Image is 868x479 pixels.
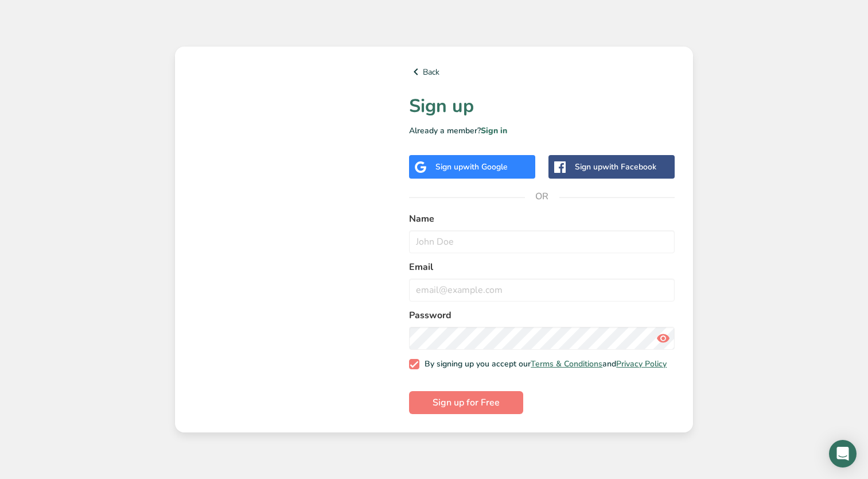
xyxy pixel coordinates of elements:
[602,161,656,172] span: with Facebook
[409,230,675,253] input: John Doe
[409,92,675,120] h1: Sign up
[525,179,559,214] span: OR
[829,440,857,468] div: Open Intercom Messenger
[409,391,523,414] button: Sign up for Free
[616,358,667,369] a: Privacy Policy
[409,212,675,226] label: Name
[409,65,675,79] a: Back
[531,358,602,369] a: Terms & Conditions
[463,161,508,172] span: with Google
[409,279,675,302] input: email@example.com
[481,125,507,136] a: Sign in
[435,161,508,173] div: Sign up
[409,308,675,322] label: Password
[575,161,656,173] div: Sign up
[419,359,667,369] span: By signing up you accept our and
[409,125,675,137] p: Already a member?
[433,396,500,410] span: Sign up for Free
[409,260,675,274] label: Email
